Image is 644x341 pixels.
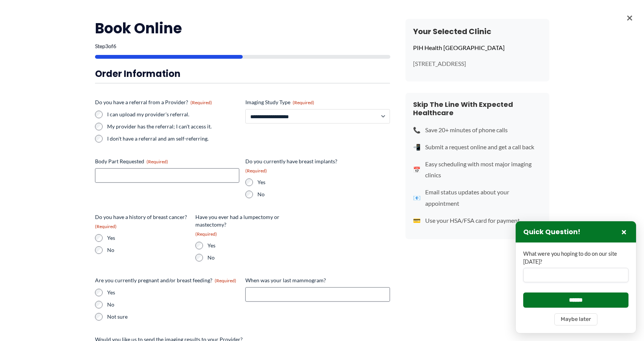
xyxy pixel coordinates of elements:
label: No [107,246,189,254]
p: [STREET_ADDRESS] [413,59,542,68]
span: (Required) [190,100,212,105]
span: 📞 [413,124,421,136]
span: (Required) [195,231,217,237]
span: (Required) [215,278,236,283]
label: Body Part Requested [95,158,240,165]
h4: Skip The Line With Expected Healthcare [413,100,542,117]
p: PIH Health [GEOGRAPHIC_DATA] [413,42,542,53]
label: My provider has the referral; I can't access it. [107,123,240,130]
label: I don't have a referral and am self-referring. [107,135,240,142]
button: Close [619,227,628,236]
span: 6 [113,43,116,49]
h2: Book Online [95,19,390,38]
span: 📅 [413,164,421,175]
label: Yes [107,234,189,242]
button: Maybe later [554,313,597,325]
legend: Have you ever had a lumpectomy or mastectomy? [195,213,290,237]
li: Save 20+ minutes of phone calls [413,124,542,136]
legend: Do you have a referral from a Provider? [95,99,212,106]
span: (Required) [95,224,117,229]
label: What were you hoping to do on our site [DATE]? [523,250,628,266]
label: Imaging Study Type [245,99,390,106]
label: Yes [107,289,240,296]
span: 3 [105,43,108,49]
span: × [627,8,633,27]
legend: Do you currently have breast implants? [245,158,340,174]
span: (Required) [245,168,267,174]
li: Use your HSA/FSA card for payment [413,215,542,226]
legend: Are you currently pregnant and/or breast feeding? [95,277,236,284]
li: Easy scheduling with most major imaging clinics [413,158,542,181]
p: Step of [95,44,390,49]
span: (Required) [147,159,168,164]
label: Not sure [107,313,240,321]
span: 💳 [413,215,421,226]
span: 📧 [413,192,421,203]
span: 📲 [413,141,421,153]
span: (Required) [293,100,314,105]
label: Yes [207,242,290,249]
label: I can upload my provider's referral. [107,111,240,118]
h3: Quick Question! [523,228,580,236]
li: Submit a request online and get a call back [413,141,542,153]
label: No [257,191,340,198]
h3: Order Information [95,68,390,80]
label: No [107,301,240,308]
label: Yes [257,178,340,186]
label: When was your last mammogram? [245,277,390,284]
label: No [207,254,290,261]
h3: Your Selected Clinic [413,27,542,36]
legend: Do you have a history of breast cancer? [95,213,189,230]
li: Email status updates about your appointment [413,186,542,209]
